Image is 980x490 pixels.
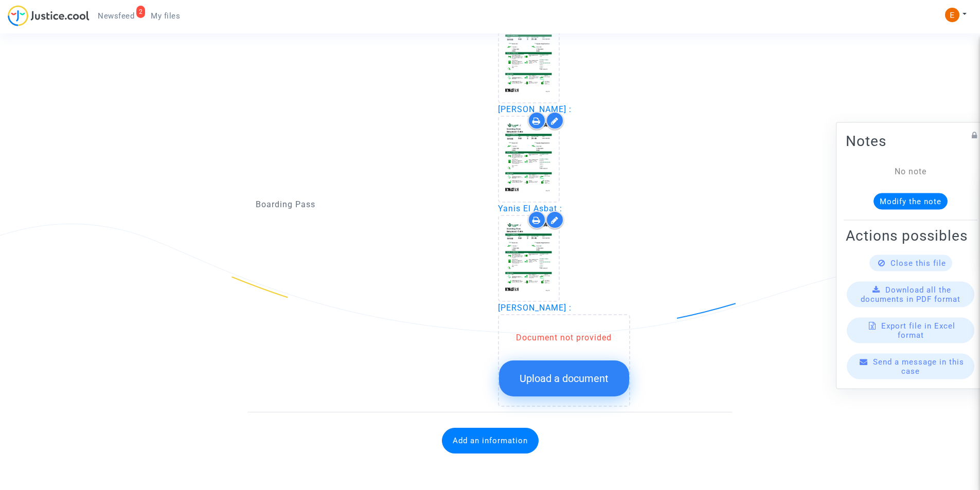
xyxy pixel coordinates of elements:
[256,198,483,211] p: Boarding Pass
[499,360,629,396] button: Upload a document
[90,8,142,24] a: 2Newsfeed
[861,165,960,177] div: No note
[142,8,188,24] a: My files
[498,303,572,313] span: [PERSON_NAME] :
[8,5,90,26] img: jc-logo.svg
[881,321,955,339] span: Export file in Excel format
[874,193,948,209] button: Modify the note
[873,357,964,375] span: Send a message in this case
[498,204,562,213] span: Yanis El Asbat :
[151,11,180,21] span: My files
[846,226,975,244] h2: Actions possibles
[861,285,960,303] span: Download all the documents in PDF format
[442,428,539,453] button: Add an information
[846,132,975,150] h2: Notes
[136,6,146,18] div: 2
[98,11,134,21] span: Newsfeed
[498,104,572,114] span: [PERSON_NAME] :
[520,372,609,385] span: Upload a document
[945,8,959,22] img: ACg8ocIeiFvHKe4dA5oeRFd_CiCnuxWUEc1A2wYhRJE3TTWt=s96-c
[890,258,946,267] span: Close this file
[499,332,629,344] div: Document not provided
